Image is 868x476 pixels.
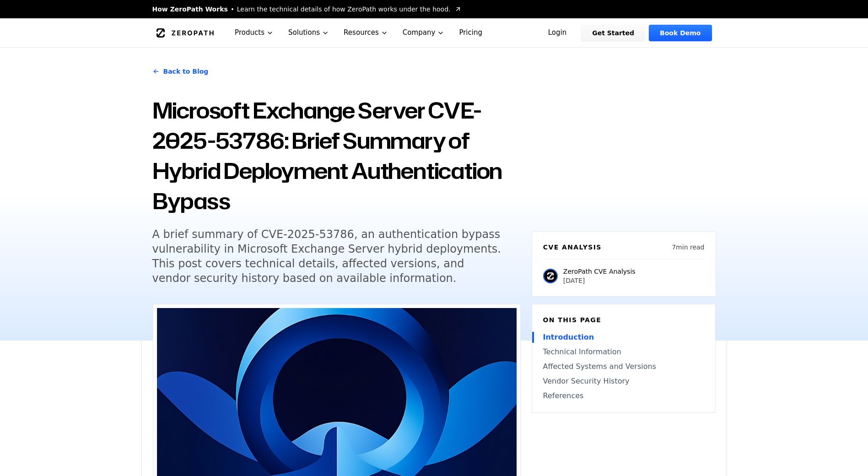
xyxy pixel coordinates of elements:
[281,18,336,47] button: Solutions
[543,332,704,343] a: Introduction
[672,243,704,252] p: 7 min read
[543,243,602,252] h6: CVE Analysis
[563,276,636,285] p: [DATE]
[452,18,490,47] a: Pricing
[543,315,704,325] h6: On this page
[543,361,704,372] a: Affected Systems and Versions
[543,346,704,357] a: Technical Information
[152,5,462,14] a: How ZeroPath WorksLearn the technical details of how ZeroPath works under the hood.
[649,25,712,41] a: Book Demo
[563,267,636,276] p: ZeroPath CVE Analysis
[141,18,727,47] nav: Global
[237,5,451,14] span: Learn the technical details of how ZeroPath works under the hood.
[543,269,558,283] img: ZeroPath CVE Analysis
[543,390,704,401] a: References
[152,95,521,216] h1: Microsoft Exchange Server CVE-2025-53786: Brief Summary of Hybrid Deployment Authentication Bypass
[336,18,395,47] button: Resources
[537,25,578,41] a: Login
[227,18,281,47] button: Products
[395,18,452,47] button: Company
[152,227,504,286] h5: A brief summary of CVE-2025-53786, an authentication bypass vulnerability in Microsoft Exchange S...
[152,5,228,14] span: How ZeroPath Works
[152,59,209,84] a: Back to Blog
[543,376,704,387] a: Vendor Security History
[581,25,645,41] a: Get Started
